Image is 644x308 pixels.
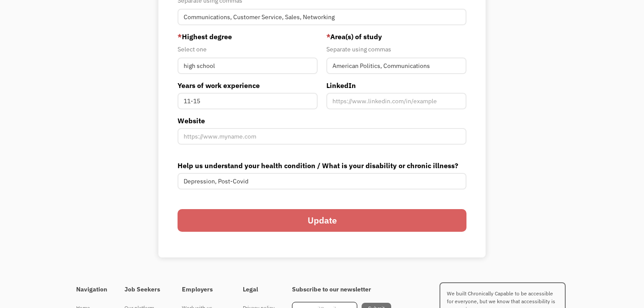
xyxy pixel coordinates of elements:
h4: Legal [243,286,275,294]
input: https://www.linkedin.com/in/example [326,93,466,109]
input: Update [178,209,466,232]
label: Area(s) of study [326,31,466,42]
h4: Employers [182,286,225,294]
input: https://www.myname.com [178,128,466,145]
input: Anthropology, Education [326,58,466,74]
h4: Navigation [76,286,107,294]
input: 5-10 [178,93,318,109]
h4: Job Seekers [124,286,164,294]
label: LinkedIn [326,80,466,91]
label: Years of work experience [178,80,318,91]
label: Website [178,115,466,126]
label: Help us understand your health condition / What is your disability or chronic illness? [178,160,466,171]
label: Highest degree [178,31,318,42]
input: Videography, photography, accounting [178,9,466,25]
h4: Subscribe to our newsletter [292,286,391,294]
input: Masters [178,58,318,74]
input: Deafness, Depression, Diabetes [178,173,466,190]
div: Select one [178,44,318,54]
div: Separate using commas [326,44,466,54]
